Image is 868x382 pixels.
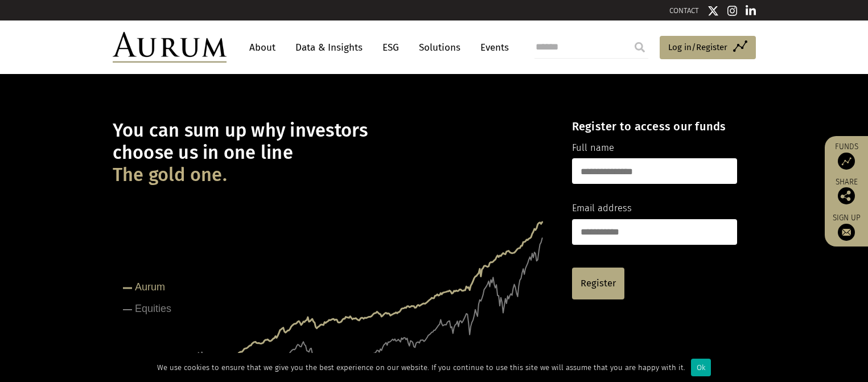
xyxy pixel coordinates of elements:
[830,213,862,241] a: Sign up
[727,5,738,17] img: Instagram icon
[830,142,862,170] a: Funds
[572,268,624,299] a: Register
[113,32,227,63] img: Aurum
[669,6,699,15] a: CONTACT
[838,153,855,170] img: Access Funds
[244,37,281,58] a: About
[707,5,719,17] img: Twitter icon
[628,36,651,59] input: Submit
[135,281,165,293] tspan: Aurum
[572,120,737,133] h4: Register to access our funds
[838,187,855,204] img: Share this post
[691,359,711,376] div: Ok
[668,40,727,54] span: Log in/Register
[660,36,756,60] a: Log in/Register
[572,201,632,216] label: Email address
[572,141,614,155] label: Full name
[113,164,227,186] span: The gold one.
[377,37,405,58] a: ESG
[290,37,368,58] a: Data & Insights
[830,178,862,204] div: Share
[113,120,552,186] h1: You can sum up why investors choose us in one line
[746,5,756,17] img: Linkedin icon
[413,37,466,58] a: Solutions
[475,37,509,58] a: Events
[838,224,855,241] img: Sign up to our newsletter
[135,303,171,314] tspan: Equities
